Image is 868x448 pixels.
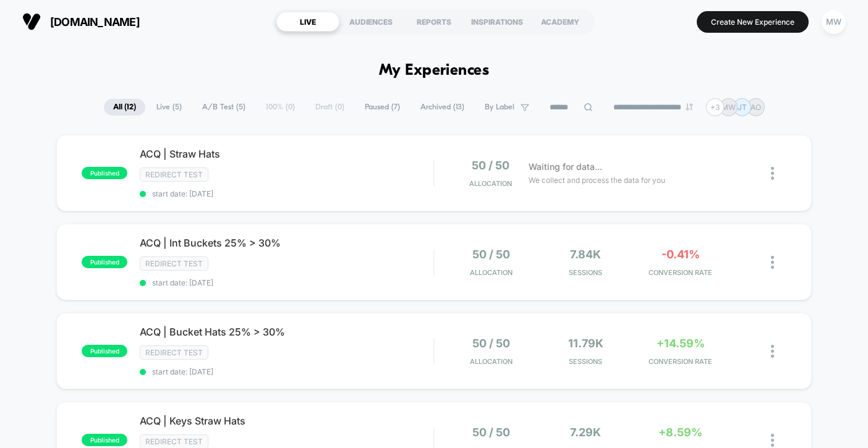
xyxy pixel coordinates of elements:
[818,9,849,35] button: MW
[82,167,127,179] span: published
[472,248,510,261] span: 50 / 50
[22,12,41,31] img: Visually logo
[570,426,601,439] span: 7.29k
[697,11,809,33] button: Create New Experience
[636,268,725,277] span: CONVERSION RATE
[472,337,510,350] span: 50 / 50
[140,415,433,427] span: ACQ | Keys Straw Hats
[706,98,724,116] div: + 3
[140,256,208,271] span: Redirect Test
[466,12,529,32] div: INSPIRATIONS
[542,357,630,366] span: Sessions
[822,10,846,34] div: MW
[140,326,433,338] span: ACQ | Bucket Hats 25% > 30%
[485,103,514,112] span: By Label
[751,103,761,112] p: AO
[140,367,433,376] span: start date: [DATE]
[140,167,208,182] span: Redirect Test
[379,62,490,80] h1: My Experiences
[411,99,474,116] span: Archived ( 13 )
[568,337,603,350] span: 11.79k
[771,345,774,358] img: close
[738,103,747,112] p: JT
[82,256,127,268] span: published
[19,12,143,32] button: [DOMAIN_NAME]
[529,174,665,186] span: We collect and process the data for you
[570,248,601,261] span: 7.84k
[140,189,433,198] span: start date: [DATE]
[140,278,433,287] span: start date: [DATE]
[472,426,510,439] span: 50 / 50
[470,357,513,366] span: Allocation
[542,268,630,277] span: Sessions
[140,237,433,249] span: ACQ | Int Buckets 25% > 30%
[104,99,145,116] span: All ( 12 )
[686,103,693,111] img: end
[140,148,433,160] span: ACQ | Straw Hats
[658,426,702,439] span: +8.59%
[402,12,466,32] div: REPORTS
[82,434,127,446] span: published
[140,345,208,360] span: Redirect Test
[82,345,127,357] span: published
[147,99,191,116] span: Live ( 5 )
[469,179,512,188] span: Allocation
[470,268,513,277] span: Allocation
[339,12,402,32] div: AUDIENCES
[472,159,509,172] span: 50 / 50
[771,434,774,447] img: close
[193,99,255,116] span: A/B Test ( 5 )
[50,15,140,28] span: [DOMAIN_NAME]
[662,248,700,261] span: -0.41%
[355,99,409,116] span: Paused ( 7 )
[657,337,705,350] span: +14.59%
[529,160,602,174] span: Waiting for data...
[721,103,736,112] p: MW
[529,12,592,32] div: ACADEMY
[771,167,774,180] img: close
[276,12,339,32] div: LIVE
[636,357,725,366] span: CONVERSION RATE
[771,256,774,269] img: close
